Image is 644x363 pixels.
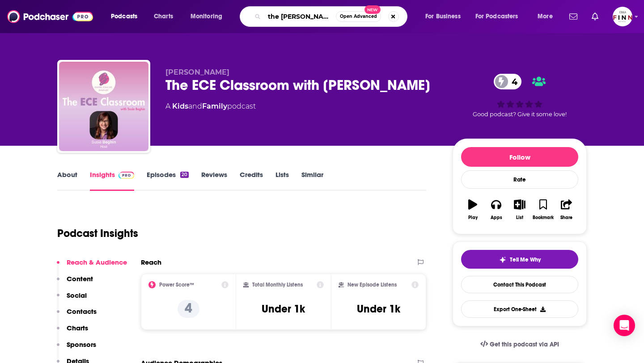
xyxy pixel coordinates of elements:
a: Show notifications dropdown [566,9,581,24]
div: Open Intercom Messenger [614,315,635,336]
span: and [188,102,202,110]
a: 4 [494,74,522,89]
div: Rate [461,170,578,189]
div: A podcast [165,101,256,112]
h3: Under 1k [357,302,400,316]
button: Open AdvancedNew [336,11,381,22]
h3: Under 1k [262,302,305,316]
div: Search podcasts, credits, & more... [248,6,416,27]
div: List [516,215,523,220]
a: Episodes20 [147,170,189,191]
div: Play [468,215,478,220]
button: Apps [484,194,508,226]
button: Charts [57,324,88,340]
div: Bookmark [533,215,554,220]
img: tell me why sparkle [499,256,506,263]
h1: Podcast Insights [57,227,138,240]
img: The ECE Classroom with Susie Beghin [59,62,148,151]
span: [PERSON_NAME] [165,68,229,76]
span: More [538,10,553,23]
button: Social [57,291,87,308]
button: tell me why sparkleTell Me Why [461,250,578,269]
button: Share [555,194,578,226]
div: Share [560,215,572,220]
button: Export One-Sheet [461,300,578,318]
span: 4 [503,74,522,89]
button: Content [57,274,93,291]
img: User Profile [613,7,632,26]
img: Podchaser - Follow, Share and Rate Podcasts [7,8,93,25]
a: Get this podcast via API [473,333,566,355]
div: Apps [491,215,502,220]
span: Logged in as FINNMadison [613,7,632,26]
h2: New Episode Listens [347,282,397,288]
a: InsightsPodchaser Pro [90,170,134,191]
a: Lists [275,170,289,191]
h2: Reach [141,258,161,266]
span: Monitoring [191,10,222,23]
h2: Total Monthly Listens [252,282,303,288]
input: Search podcasts, credits, & more... [264,9,336,24]
button: Sponsors [57,340,96,357]
span: Podcasts [111,10,137,23]
span: Tell Me Why [510,256,541,263]
span: For Podcasters [475,10,518,23]
p: Charts [67,324,88,332]
button: open menu [531,9,564,24]
p: Social [67,291,87,300]
p: 4 [178,300,199,318]
button: Show profile menu [613,7,632,26]
span: Open Advanced [340,14,377,19]
span: Get this podcast via API [490,341,559,348]
span: Charts [154,10,173,23]
a: Contact This Podcast [461,276,578,293]
button: Play [461,194,484,226]
button: Contacts [57,307,97,324]
p: Reach & Audience [67,258,127,266]
button: Follow [461,147,578,167]
button: open menu [470,9,531,24]
h2: Power Score™ [159,282,194,288]
button: Bookmark [531,194,555,226]
a: Credits [240,170,263,191]
span: Good podcast? Give it some love! [473,111,567,118]
span: New [364,5,381,14]
div: 4Good podcast? Give it some love! [453,68,587,123]
button: open menu [419,9,472,24]
div: 20 [180,172,189,178]
a: Show notifications dropdown [588,9,602,24]
a: Similar [301,170,323,191]
p: Sponsors [67,340,96,349]
button: List [508,194,531,226]
button: open menu [105,9,149,24]
button: Reach & Audience [57,258,127,274]
a: About [57,170,77,191]
a: Kids [172,102,188,110]
p: Contacts [67,307,97,316]
button: open menu [184,9,234,24]
a: Reviews [201,170,227,191]
img: Podchaser Pro [119,172,134,179]
a: Charts [148,9,178,24]
a: Family [202,102,227,110]
p: Content [67,274,93,283]
span: For Business [425,10,461,23]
